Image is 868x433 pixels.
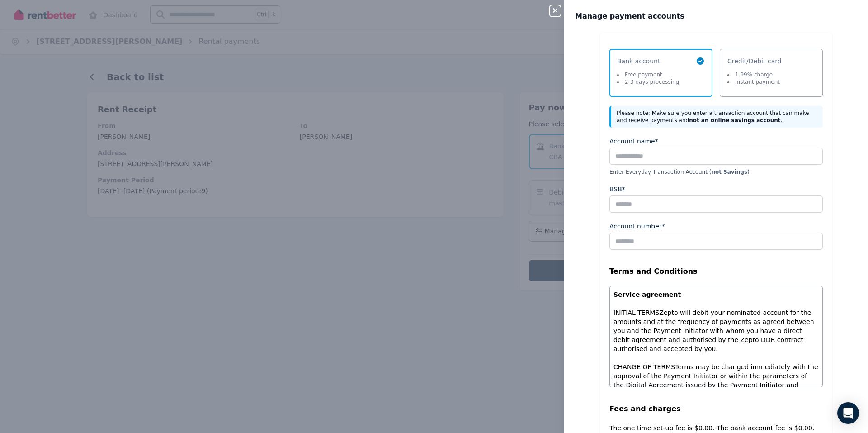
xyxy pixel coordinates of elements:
[609,222,665,231] label: Account number*
[617,78,679,86] li: 2-3 days processing
[613,309,659,316] span: INITIAL TERMS
[613,308,819,353] p: Zepto will debit your nominated account for the amounts and at the frequency of payments as agree...
[711,169,747,175] b: not Savings
[609,106,823,128] div: Please note: Make sure you enter a transaction account that can make and receive payments and .
[837,402,859,424] div: Open Intercom Messenger
[727,78,780,86] li: Instant payment
[575,11,684,22] span: Manage payment accounts
[613,362,819,408] p: Terms may be changed immediately with the approval of the Payment Initiator or within the paramet...
[617,71,679,78] li: Free payment
[613,363,675,371] span: CHANGE OF TERMS
[609,266,823,277] legend: Terms and Conditions
[727,57,782,66] span: Credit/Debit card
[609,168,823,176] p: Enter Everyday Transaction Account ( )
[613,290,819,299] p: Service agreement
[727,71,780,78] li: 1.99% charge
[609,137,658,146] label: Account name*
[617,57,679,66] span: Bank account
[689,117,780,124] b: not an online savings account
[609,404,823,414] legend: Fees and charges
